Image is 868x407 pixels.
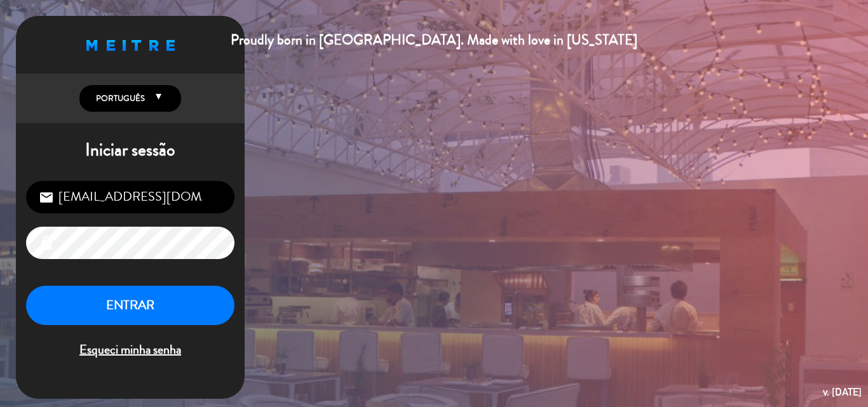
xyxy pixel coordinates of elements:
button: ENTRAR [26,286,234,326]
input: Correio eletrônico [26,181,234,213]
i: email [39,190,54,205]
h1: Iniciar sessão [16,140,245,161]
div: v. [DATE] [823,384,862,401]
span: Português [93,92,145,105]
span: Esqueci minha senha [26,340,234,361]
i: lock [39,236,54,251]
